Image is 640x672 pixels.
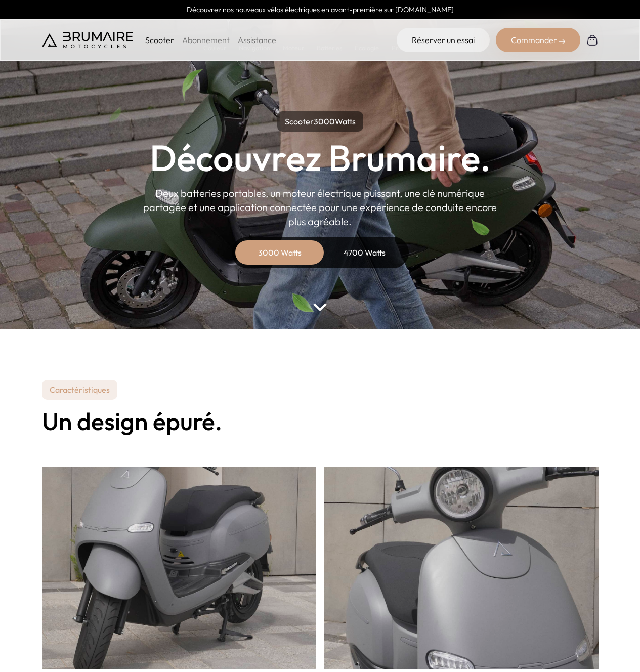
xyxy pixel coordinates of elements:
[42,366,316,669] img: gris-1.jpeg
[277,111,363,132] p: Scooter Watts
[397,28,490,52] a: Réserver un essai
[239,240,320,265] div: 3000 Watts
[42,380,117,400] p: Caractéristiques
[182,35,230,45] a: Abonnement
[42,32,133,48] img: Brumaire Motocycles
[145,34,174,46] p: Scooter
[559,38,565,45] img: right-arrow-2.png
[586,34,599,46] img: Panier
[496,28,580,52] div: Commander
[238,35,276,45] a: Assistance
[324,366,599,669] img: gris-3.jpeg
[143,186,497,229] p: Deux batteries portables, un moteur électrique puissant, une clé numérique partagée et une applic...
[324,240,405,265] div: 4700 Watts
[150,140,491,176] h1: Découvrez Brumaire.
[42,408,599,435] h2: Un design épuré.
[314,116,335,127] span: 3000
[313,304,326,311] img: arrow-bottom.png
